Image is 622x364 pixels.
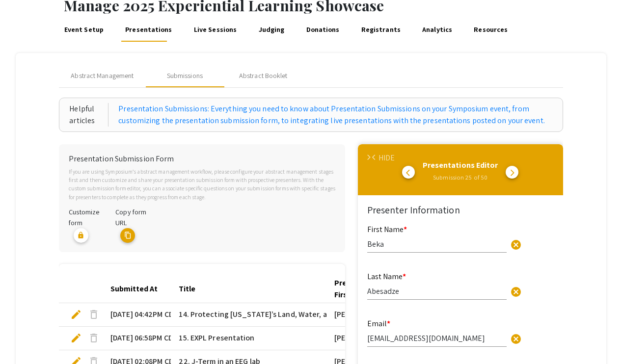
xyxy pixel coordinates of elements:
[88,332,100,344] span: delete
[402,166,415,179] button: go to previous presentation
[421,18,454,42] a: Analytics
[257,18,286,42] a: Judging
[74,228,88,243] mat-icon: lock
[433,173,487,182] span: Submission 25 of 50
[372,155,379,161] span: arrow_back_ios
[71,71,134,81] span: Abstract Management
[69,103,108,127] div: Helpful articles
[510,286,522,298] span: cancel
[118,103,552,127] a: Presentation Submissions: Everything you need to know about Presentation Submissions on your Symp...
[367,224,407,234] mat-label: First Name
[179,283,204,295] div: Title
[69,154,336,163] h6: Presentation Submission Form
[179,332,254,344] span: 15. EXPL Presentation
[179,283,195,295] div: Title
[167,71,203,81] div: Submissions
[472,18,509,42] a: Resources
[367,239,507,249] input: Type Here
[506,166,518,179] button: go to next presentation
[192,18,239,42] a: Live Sessions
[506,328,526,348] button: Clear
[509,169,516,177] span: arrow_forward_ios
[506,234,526,254] button: Clear
[334,277,378,301] div: Presenter 1 First Name
[120,228,135,243] mat-icon: copy URL
[110,283,158,295] div: Submitted At
[69,207,100,227] span: Customize form
[406,169,414,177] span: arrow_back_ios
[239,71,288,81] div: Abstract Booklet
[367,203,554,217] div: Presenter Information
[423,160,498,170] span: Presentations Editor
[367,286,507,296] input: Type Here
[70,309,82,320] span: edit
[366,155,372,161] span: arrow_forward_ios
[70,332,82,344] span: edit
[334,277,387,301] div: Presenter 1 First Name
[7,320,42,357] iframe: Chat
[379,152,395,164] div: HIDE
[510,239,522,251] span: cancel
[367,271,406,282] mat-label: Last Name
[103,327,171,350] mat-cell: [DATE] 06:58PM CDT
[115,207,146,227] span: Copy form URL
[367,333,507,343] input: Type Here
[326,303,395,327] mat-cell: [PERSON_NAME]
[124,18,174,42] a: Presentations
[326,327,395,350] mat-cell: [PERSON_NAME]
[110,283,166,295] div: Submitted At
[88,309,100,320] span: delete
[304,18,341,42] a: Donations
[103,303,171,327] mat-cell: [DATE] 04:42PM CDT
[179,309,362,320] span: 14. Protecting [US_STATE]’s Land, Water, and Wildlife
[367,318,390,329] mat-label: Email
[69,167,336,201] p: If you are using Symposium’s abstract management workflow, please configure your abstract managem...
[63,18,105,42] a: Event Setup
[360,18,402,42] a: Registrants
[510,333,522,345] span: cancel
[506,281,526,301] button: Clear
